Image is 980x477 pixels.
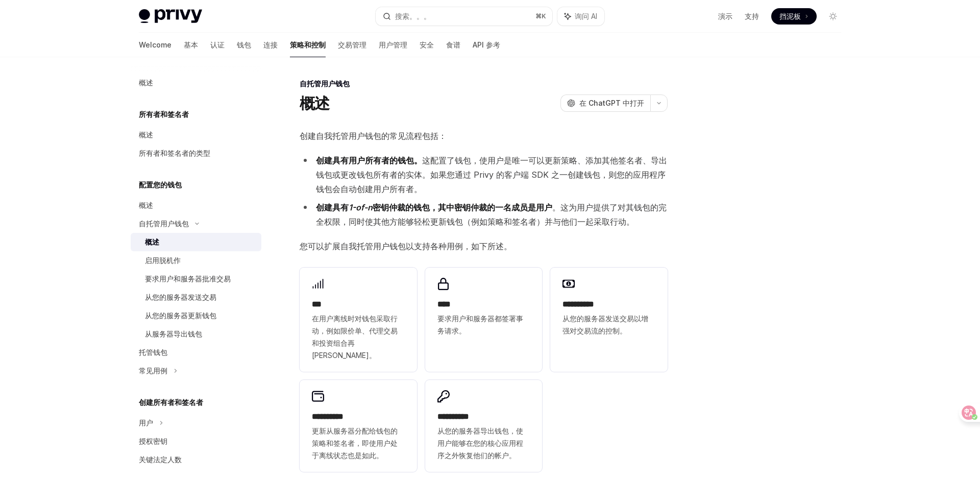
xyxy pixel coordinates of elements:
[825,8,841,25] button: Toggle dark mode
[779,12,801,20] font: 挡泥板
[131,343,261,362] a: 托管钱包
[316,202,667,227] font: 。这为用户提供了对其钱包的完全权限，同时使其他方能够轻松更新钱包（例如策略和签名者）并与他们一起采取行动。
[145,311,216,320] font: 从您的服务器更新钱包
[131,288,261,306] a: 从您的服务器发送交易
[425,380,543,472] a: **** *****从您的服务器导出钱包，使用户能够在您的核心应用程序之外恢复他们的帐户。
[210,33,225,57] a: 认证
[575,12,597,20] font: 询问 AI
[535,12,546,20] span: ⌘ K
[771,8,817,25] a: 挡泥板
[338,40,366,49] font: 交易管理
[139,437,167,445] font: 授权密钥
[300,268,417,372] a: ***在用户离线时对钱包采取行动，例如限价单、代理交易和投资组合再[PERSON_NAME]。
[290,40,326,49] font: 策略和控制
[145,293,216,301] font: 从您的服务器发送交易
[338,33,366,57] a: 交易管理
[718,12,732,20] font: 演示
[139,201,153,209] font: 概述
[139,110,189,118] font: 所有者和签名者
[131,196,261,214] a: 概述
[300,131,447,141] font: 创建自我托管用户钱包的常见流程包括：
[349,202,373,212] em: 1-of-n
[139,78,153,87] font: 概述
[139,219,189,228] font: 自托管用户钱包
[139,149,210,157] font: 所有者和签名者的类型
[145,274,231,283] font: 要求用户和服务器批准交易
[437,314,523,335] font: 要求用户和服务器都签署事务请求。
[300,241,512,251] font: 您可以扩展自我托管用户钱包以支持各种用例，如下所述。
[139,366,167,375] font: 常见用例
[139,130,153,139] font: 概述
[131,126,261,144] a: 概述
[745,12,759,20] font: 支持
[300,79,350,88] font: 自托管用户钱包
[425,268,543,372] a: ****要求用户和服务器都签署事务请求。
[312,314,398,360] font: 在用户离线时对钱包采取行动，例如限价单、代理交易和投资组合再[PERSON_NAME]。
[139,180,182,189] font: 配置您的钱包
[263,40,278,49] font: 连接
[139,33,171,57] a: Welcome
[131,270,261,288] a: 要求用户和服务器批准交易
[139,455,182,464] font: 关键法定人数
[579,99,644,107] font: 在 ChatGPT 中打开
[131,432,261,450] a: 授权密钥
[131,74,261,92] a: 概述
[145,237,159,246] font: 概述
[263,33,278,57] a: 连接
[131,251,261,270] a: 启用脱机作
[139,348,167,356] font: 托管钱包
[237,33,251,57] a: 钱包
[290,33,326,57] a: 策略和控制
[210,40,225,49] font: 认证
[237,40,251,49] font: 钱包
[131,144,261,162] a: 所有者和签名者的类型
[379,40,407,49] font: 用户管理
[184,40,198,49] font: 基本
[557,7,604,26] button: 询问 AI
[437,426,523,460] font: 从您的服务器导出钱包，使用户能够在您的核心应用程序之外恢复他们的帐户。
[316,202,552,212] strong: 创建具有 密钥仲裁的钱包，其中密钥仲裁的一名成员是用户
[312,426,398,460] font: 更新从服务器分配给钱包的策略和签名者，即使用户处于离线状态也是如此。
[131,233,261,251] a: 概述
[145,256,181,265] font: 启用脱机作
[131,450,261,469] a: 关键法定人数
[560,94,650,112] button: 在 ChatGPT 中打开
[184,33,198,57] a: 基本
[473,40,500,49] font: API 参考
[420,40,434,49] font: 安全
[139,9,202,23] img: light logo
[300,94,330,112] font: 概述
[139,398,203,407] font: 创建所有者和签名者
[131,325,261,343] a: 从服务器导出钱包
[379,33,407,57] a: 用户管理
[376,7,552,26] button: 搜索。。。⌘K
[446,33,460,57] a: 食谱
[145,329,202,338] font: 从服务器导出钱包
[395,12,431,20] font: 搜索。。。
[139,418,153,427] font: 用户
[718,11,732,21] a: 演示
[745,11,759,21] a: 支持
[131,306,261,325] a: 从您的服务器更新钱包
[316,155,667,194] font: 这配置了钱包，使用户是唯一可以更新策略、添加其他签名者、导出钱包或更改钱包所有者的实体。如果您通过 Privy 的客户端 SDK 之一创建钱包，则您的应用程序钱包会自动创建用户所有者。
[446,40,460,49] font: 食谱
[562,314,648,335] font: 从您的服务器发送交易以增强对交易流的控制。
[420,33,434,57] a: 安全
[316,155,422,165] strong: 创建具有用户所有者的钱包。
[473,33,500,57] a: API 参考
